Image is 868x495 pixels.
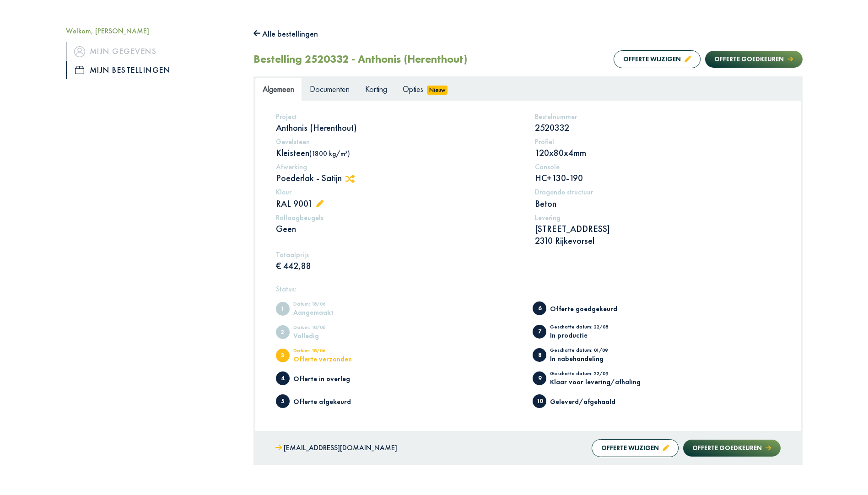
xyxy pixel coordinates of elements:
[276,137,522,146] h5: Gevelsteen
[75,66,84,74] img: icon
[550,371,641,378] div: Geschatte datum: 22/09
[293,332,369,339] div: Volledig
[535,172,781,184] p: HC+130-190
[533,348,546,362] span: In nabehandeling
[550,355,625,362] div: In nabehandeling
[263,84,294,94] span: Algemeen
[276,188,522,196] h5: Kleur
[255,78,801,100] ul: Tabs
[535,223,781,247] p: [STREET_ADDRESS] 2310 Rijkevorsel
[253,27,318,41] button: Alle bestellingen
[535,213,781,222] h5: Levering
[403,84,423,94] span: Opties
[253,53,467,66] h2: Bestelling 2520332 - Anthonis (Herenthout)
[427,86,448,95] span: Nieuw
[293,325,369,332] div: Datum: 18/06
[276,285,781,293] h5: Status:
[276,122,522,134] p: Anthonis (Herenthout)
[276,162,522,171] h5: Afwerking
[276,325,290,339] span: Volledig
[276,198,522,210] p: RAL 9001
[276,223,522,235] p: Geen
[66,27,240,35] h5: Welkom, [PERSON_NAME]
[533,301,546,315] span: Offerte goedgekeurd
[550,305,625,312] div: Offerte goedgekeurd
[276,172,522,184] p: Poederlak - Satijn
[550,378,641,385] div: Klaar voor levering/afhaling
[276,371,290,385] span: Offerte in overleg
[550,324,625,332] div: Geschatte datum: 22/08
[592,439,679,457] button: Offerte wijzigen
[66,42,240,60] a: iconMijn gegevens
[293,348,369,355] div: Datum: 18/06
[683,440,780,457] button: Offerte goedkeuren
[276,250,522,259] h5: Totaalprijs
[276,302,290,316] span: Aangemaakt
[293,301,369,309] div: Datum: 18/06
[276,394,290,408] span: Offerte afgekeurd
[293,398,369,405] div: Offerte afgekeurd
[535,162,781,171] h5: Console
[535,188,781,196] h5: Dragende structuur
[535,112,781,121] h5: Bestelnummer
[310,84,350,94] span: Documenten
[74,46,85,57] img: icon
[293,375,369,382] div: Offerte in overleg
[614,50,701,68] button: Offerte wijzigen
[535,198,781,210] p: Beton
[276,112,522,121] h5: Project
[550,332,625,339] div: In productie
[66,61,240,79] a: iconMijn bestellingen
[550,398,625,405] div: Geleverd/afgehaald
[533,371,546,385] span: Klaar voor levering/afhaling
[535,147,781,159] p: 120x80x4mm
[293,355,369,362] div: Offerte verzonden
[276,260,522,272] p: € 442,88
[293,309,369,316] div: Aangemaakt
[533,325,546,339] span: In productie
[276,213,522,222] h5: Rollaagbeugels
[535,122,781,134] p: 2520332
[535,137,781,146] h5: Profiel
[705,51,802,68] button: Offerte goedkeuren
[533,394,546,408] span: Geleverd/afgehaald
[550,348,625,355] div: Geschatte datum: 01/09
[276,147,522,159] p: Kleisteen
[365,84,387,94] span: Korting
[276,349,290,362] span: Offerte verzonden
[309,149,350,158] span: (1800 kg/m³)
[275,441,397,455] a: [EMAIL_ADDRESS][DOMAIN_NAME]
